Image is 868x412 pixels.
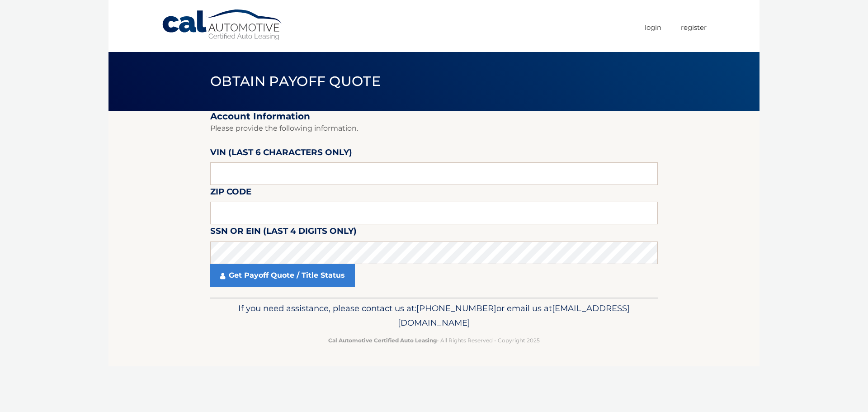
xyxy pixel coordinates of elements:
a: Get Payoff Quote / Title Status [210,264,355,287]
label: VIN (last 6 characters only) [210,146,352,162]
label: SSN or EIN (last 4 digits only) [210,224,357,241]
a: Register [681,20,707,35]
a: Cal Automotive [161,9,283,41]
span: Obtain Payoff Quote [210,73,381,90]
label: Zip Code [210,185,251,202]
p: - All Rights Reserved - Copyright 2025 [216,336,652,345]
h2: Account Information [210,111,658,122]
p: Please provide the following information. [210,122,658,135]
a: Login [645,20,661,35]
p: If you need assistance, please contact us at: or email us at [216,301,652,330]
span: [PHONE_NUMBER] [416,303,496,313]
strong: Cal Automotive Certified Auto Leasing [328,337,437,344]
